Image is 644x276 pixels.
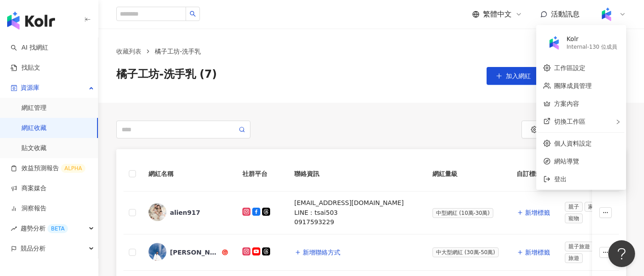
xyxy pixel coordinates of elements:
div: [EMAIL_ADDRESS][DOMAIN_NAME] [294,199,404,208]
span: 切換工作區 [554,118,585,125]
span: 網站導覽 [554,156,619,166]
span: 中型網紅 (10萬-30萬) [432,208,493,218]
th: 網紅量級 [425,156,509,192]
div: BETA [47,224,68,233]
span: 橘子工坊-洗手乳 [155,48,201,55]
span: 新增聯絡方式 [303,249,340,256]
div: Internal - 130 位成員 [567,43,617,51]
span: 旅遊 [565,253,583,263]
button: 新增標籤 [517,204,551,222]
th: 聯絡資訊 [287,156,425,192]
span: plus [496,73,502,79]
a: 團隊成員管理 [554,82,592,89]
div: Kolr [567,35,617,44]
span: 登出 [554,176,567,183]
span: 親子 [565,202,583,212]
div: [EMAIL_ADDRESS][DOMAIN_NAME] [294,199,418,208]
span: 加入網紅 [506,72,531,79]
th: 自訂標籤 [509,156,558,192]
span: 競品分析 [21,238,46,259]
span: 親子旅遊 [565,242,593,251]
button: 設定欄位 [521,121,576,138]
span: search [190,11,196,17]
a: 洞察報告 [11,204,47,213]
a: 效益預測報告ALPHA [11,164,85,173]
a: 商案媒合 [11,184,47,193]
span: rise [11,226,17,232]
img: KOL Avatar [148,203,166,221]
img: Kolr%20app%20icon%20%281%29.png [598,6,615,23]
span: 繁體中文 [483,9,512,19]
span: 活動訊息 [551,10,580,18]
span: 橘子工坊-洗手乳 (7) [116,67,217,85]
iframe: Help Scout Beacon - Open [608,240,635,267]
div: LINE：tsai503 [294,209,418,217]
div: 0917593229 [294,218,418,227]
a: 網紅收藏 [21,124,47,133]
span: 趨勢分析 [21,218,68,238]
a: 找貼文 [11,63,40,72]
img: Kolr%20app%20icon%20%281%29.png [546,34,563,51]
span: 資源庫 [21,78,39,98]
a: 貼文收藏 [21,144,47,153]
img: logo [7,12,55,29]
span: 新增標籤 [525,249,550,256]
span: right [615,119,621,125]
span: 寵物 [565,213,583,223]
button: 加入網紅 [487,67,540,85]
a: 方案內容 [554,100,579,107]
a: 網紅管理 [21,104,47,113]
a: 收藏列表 [114,46,143,56]
div: LINE：tsai503 [294,209,338,217]
img: KOL Avatar [148,243,166,261]
span: 新增標籤 [525,209,550,216]
div: [PERSON_NAME] [170,248,220,257]
button: 新增聯絡方式 [294,243,341,261]
a: searchAI 找網紅 [11,43,48,52]
span: 家庭 [585,202,602,212]
th: 社群平台 [235,156,287,192]
button: 新增標籤 [517,243,551,261]
a: 個人資料設定 [554,140,592,147]
span: 中大型網紅 (30萬-50萬) [432,247,499,257]
div: alien917 [170,208,200,217]
div: 0917593229 [294,218,334,227]
th: 網紅名稱 [141,156,235,192]
a: 工作區設定 [554,64,585,71]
